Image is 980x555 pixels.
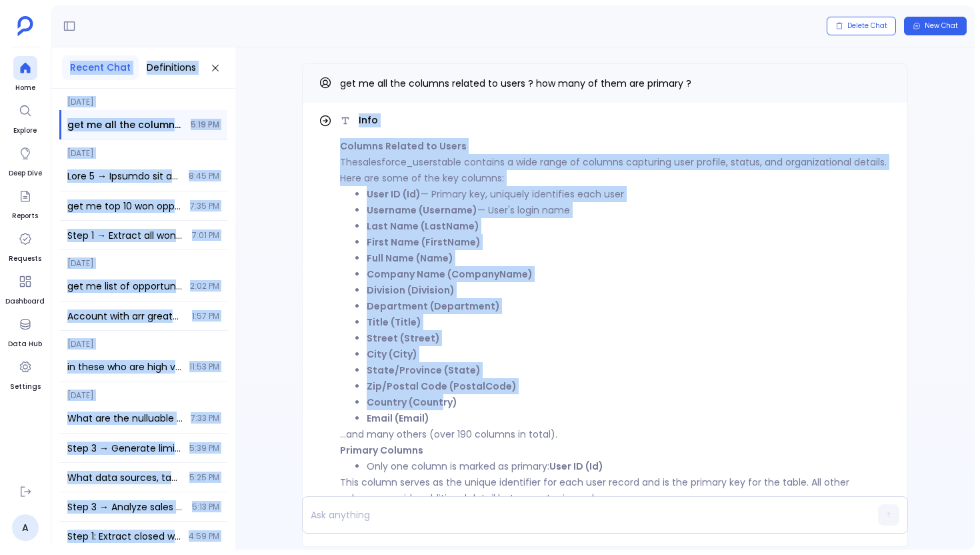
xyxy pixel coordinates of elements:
span: 5:39 PM [189,443,219,454]
span: New Chat [925,21,958,31]
strong: Username (Username) [367,203,477,217]
span: Step 1: Extract closed won opportunities from last 6 months with account industry information and... [67,530,181,543]
code: salesforce_users [358,155,437,169]
span: 1:57 PM [192,311,219,322]
a: Settings [10,355,41,392]
span: Deep Dive [9,168,42,179]
li: — Primary key, uniquely identifies each user [367,186,891,202]
span: 11:53 PM [189,362,219,372]
span: 5:25 PM [189,472,219,483]
button: Delete Chat [827,17,896,35]
a: Home [13,56,37,93]
span: [DATE] [59,250,227,269]
button: Recent Chat [62,55,139,80]
span: Delete Chat [847,21,887,31]
span: What data sources, tables, and columns are available for calculating Deal Velocity? I need to und... [67,471,181,484]
a: A [12,514,39,541]
span: 7:01 PM [192,230,219,241]
span: 5:19 PM [191,119,219,130]
span: Home [13,83,37,93]
span: Info [359,113,378,127]
strong: Email (Email) [367,412,429,425]
span: 7:33 PM [191,413,219,424]
span: 4:59 PM [189,531,219,542]
span: Step 3 → Analyze sales cycle length distribution across industries from Step 2 Take results from ... [67,500,184,514]
span: Step 1 → Extract all won opportunities with ARR greater than 30k using Won opportunities key defi... [67,229,184,242]
span: get me top 10 won oppportunities count group by opportunityname [67,199,182,213]
span: Account with arr greater then 10 K ? [67,310,184,323]
strong: Division (Division) [367,284,455,297]
li: Only one column is marked as primary: [367,458,891,474]
a: Deep Dive [9,141,42,179]
span: Step 1 → Extract all enterprise customers from Salesforce accounts using Customers key definition... [67,169,181,183]
span: 8:45 PM [189,171,219,181]
img: petavue logo [17,16,33,36]
span: [DATE] [59,382,227,401]
strong: City (City) [367,348,417,361]
span: [DATE] [59,331,227,350]
p: The table contains a wide range of columns capturing user profile, status, and organizational det... [340,154,891,186]
a: Requests [9,227,41,264]
p: This column serves as the unique identifier for each user record and is the primary key for the t... [340,474,891,506]
strong: State/Province (State) [367,364,481,377]
button: Definitions [139,55,204,80]
span: Step 3 → Generate limited leaderboard report with data availability disclaimer Create final leade... [67,442,181,455]
strong: Full Name (Name) [367,251,453,265]
span: Explore [13,125,37,136]
span: get me all the columns related to users ? how many of them are primary ? [67,118,183,131]
strong: Primary Columns [340,444,423,457]
a: Data Hub [8,312,42,350]
li: — User's login name [367,202,891,218]
span: [DATE] [59,140,227,159]
a: Dashboard [5,269,45,307]
span: Dashboard [5,296,45,307]
p: ...and many others (over 190 columns in total). [340,426,891,442]
a: Explore [13,99,37,136]
span: Reports [12,211,38,221]
a: Reports [12,184,38,221]
strong: Title (Title) [367,316,421,329]
span: What are the nulluable columns in salesforce user table ? [67,412,183,425]
strong: Zip/Postal Code (PostalCode) [367,380,517,393]
strong: User ID (Id) [367,187,421,201]
span: get me list of opportunities [67,280,182,293]
span: Settings [10,382,41,392]
span: Data Hub [8,339,42,350]
span: in these who are high value customers and which one should i focus the most to maximize profits? [67,360,181,374]
strong: Company Name (CompanyName) [367,267,533,281]
span: get me all the columns related to users ? how many of them are primary ? [340,77,691,90]
strong: Country (Country) [367,396,457,409]
strong: First Name (FirstName) [367,235,481,249]
span: Requests [9,253,41,264]
strong: User ID (Id) [549,460,603,473]
strong: Columns Related to Users [340,139,467,153]
strong: Department (Department) [367,300,500,313]
button: New Chat [904,17,967,35]
span: [DATE] [59,89,227,107]
strong: Last Name (LastName) [367,219,479,233]
span: 5:13 PM [192,502,219,512]
span: 7:35 PM [190,201,219,211]
strong: Street (Street) [367,332,440,345]
span: 2:02 PM [190,281,219,292]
